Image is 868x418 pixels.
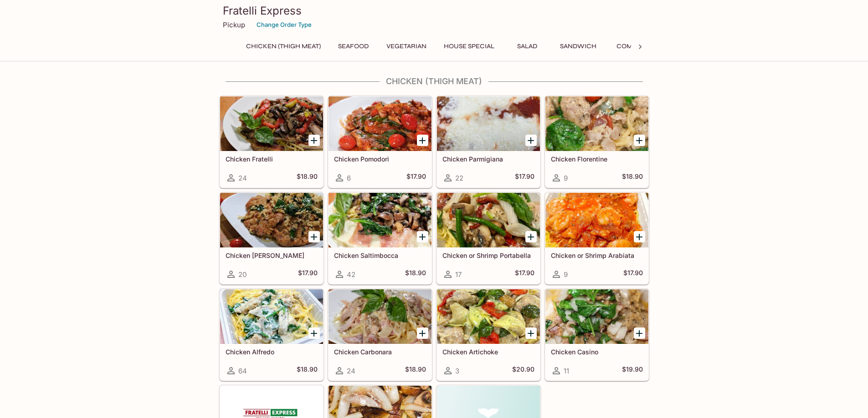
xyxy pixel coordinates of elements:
[545,193,648,247] div: Chicken or Shrimp Arabiata
[406,172,426,183] h5: $17.90
[442,252,534,259] h5: Chicken or Shrimp Portabella
[455,367,459,375] span: 3
[329,193,431,247] div: Chicken Saltimbocca
[555,40,601,53] button: Sandwich
[564,270,568,279] span: 9
[308,135,320,146] button: Add Chicken Fratelli
[437,289,540,344] div: Chicken Artichoke
[515,269,534,280] h5: $17.90
[334,348,426,356] h5: Chicken Carbonara
[347,367,355,375] span: 24
[545,96,649,188] a: Chicken Florentine9$18.90
[226,348,318,356] h5: Chicken Alfredo
[381,40,431,53] button: Vegetarian
[623,269,643,280] h5: $17.90
[551,155,643,163] h5: Chicken Florentine
[551,252,643,259] h5: Chicken or Shrimp Arabiata
[333,40,374,53] button: Seafood
[220,96,323,151] div: Chicken Fratelli
[238,270,247,279] span: 20
[297,172,318,183] h5: $18.90
[241,40,326,53] button: Chicken (Thigh Meat)
[417,135,428,146] button: Add Chicken Pomodori
[220,192,324,284] a: Chicken [PERSON_NAME]20$17.90
[545,289,649,381] a: Chicken Casino11$19.90
[545,96,648,151] div: Chicken Florentine
[220,96,324,188] a: Chicken Fratelli24$18.90
[442,348,534,356] h5: Chicken Artichoke
[634,327,645,339] button: Add Chicken Casino
[297,365,318,376] h5: $18.90
[405,365,426,376] h5: $18.90
[405,269,426,280] h5: $18.90
[507,40,548,53] button: Salad
[298,269,318,280] h5: $17.90
[328,96,432,188] a: Chicken Pomodori6$17.90
[609,40,650,53] button: Combo
[238,367,247,375] span: 64
[329,96,431,151] div: Chicken Pomodori
[334,252,426,259] h5: Chicken Saltimbocca
[634,135,645,146] button: Add Chicken Florentine
[223,20,245,29] p: Pickup
[220,193,323,247] div: Chicken Basilio
[437,193,540,247] div: Chicken or Shrimp Portabella
[515,172,534,183] h5: $17.90
[455,270,462,279] span: 17
[634,231,645,242] button: Add Chicken or Shrimp Arabiata
[564,367,569,375] span: 11
[545,192,649,284] a: Chicken or Shrimp Arabiata9$17.90
[525,327,537,339] button: Add Chicken Artichoke
[219,76,649,86] h4: Chicken (Thigh Meat)
[252,18,316,32] button: Change Order Type
[564,174,568,182] span: 9
[328,192,432,284] a: Chicken Saltimbocca42$18.90
[328,289,432,381] a: Chicken Carbonara24$18.90
[622,172,643,183] h5: $18.90
[220,289,324,381] a: Chicken Alfredo64$18.90
[437,192,540,284] a: Chicken or Shrimp Portabella17$17.90
[226,252,318,259] h5: Chicken [PERSON_NAME]
[334,155,426,163] h5: Chicken Pomodori
[347,174,351,182] span: 6
[417,231,428,242] button: Add Chicken Saltimbocca
[347,270,355,279] span: 42
[525,135,537,146] button: Add Chicken Parmigiana
[437,96,540,188] a: Chicken Parmigiana22$17.90
[308,327,320,339] button: Add Chicken Alfredo
[437,96,540,151] div: Chicken Parmigiana
[622,365,643,376] h5: $19.90
[329,289,431,344] div: Chicken Carbonara
[545,289,648,344] div: Chicken Casino
[437,289,540,381] a: Chicken Artichoke3$20.90
[551,348,643,356] h5: Chicken Casino
[417,327,428,339] button: Add Chicken Carbonara
[308,231,320,242] button: Add Chicken Basilio
[442,155,534,163] h5: Chicken Parmigiana
[238,174,247,182] span: 24
[525,231,537,242] button: Add Chicken or Shrimp Portabella
[439,40,499,53] button: House Special
[223,4,646,18] h3: Fratelli Express
[220,289,323,344] div: Chicken Alfredo
[512,365,534,376] h5: $20.90
[455,174,463,182] span: 22
[226,155,318,163] h5: Chicken Fratelli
